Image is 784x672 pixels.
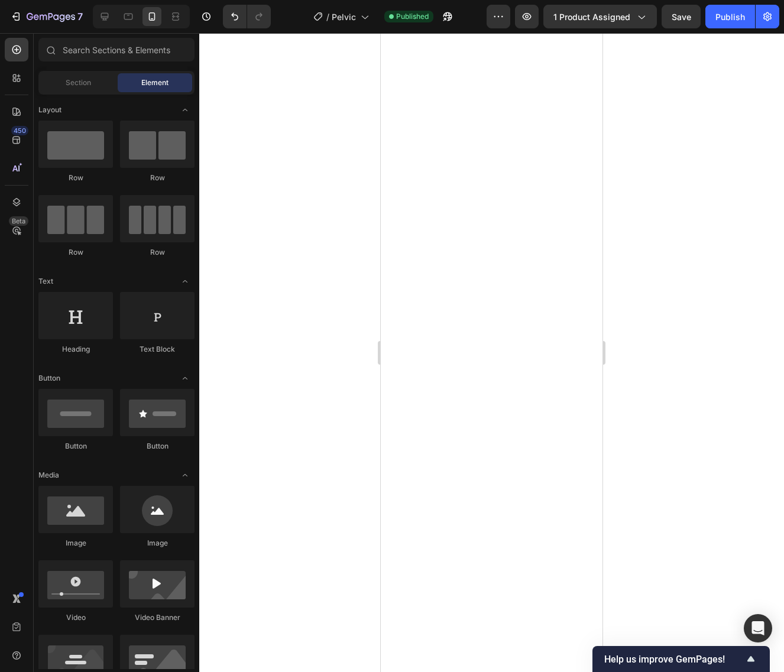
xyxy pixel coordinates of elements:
[604,654,744,665] span: Help us improve GemPages!
[176,100,195,119] span: Toggle open
[176,369,195,388] span: Toggle open
[38,441,113,452] div: Button
[120,344,195,355] div: Text Block
[326,11,329,23] span: /
[38,538,113,548] div: Image
[744,614,772,642] div: Open Intercom Messenger
[38,612,113,623] div: Video
[396,11,429,22] span: Published
[120,441,195,452] div: Button
[176,272,195,291] span: Toggle open
[77,9,83,24] p: 7
[332,11,356,23] span: Pelvic
[120,247,195,258] div: Row
[9,216,28,226] div: Beta
[604,652,758,666] button: Show survey - Help us improve GemPages!
[381,33,602,672] iframe: Design area
[176,466,195,485] span: Toggle open
[38,470,59,481] span: Media
[672,12,691,22] span: Save
[715,11,745,23] div: Publish
[38,276,53,287] span: Text
[38,105,61,115] span: Layout
[38,38,195,61] input: Search Sections & Elements
[66,77,91,88] span: Section
[11,126,28,135] div: 450
[5,5,88,28] button: 7
[38,373,60,384] span: Button
[38,344,113,355] div: Heading
[543,5,657,28] button: 1 product assigned
[553,11,630,23] span: 1 product assigned
[223,5,271,28] div: Undo/Redo
[38,247,113,258] div: Row
[38,173,113,183] div: Row
[141,77,169,88] span: Element
[662,5,701,28] button: Save
[120,612,195,623] div: Video Banner
[120,173,195,183] div: Row
[120,538,195,548] div: Image
[705,5,755,28] button: Publish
